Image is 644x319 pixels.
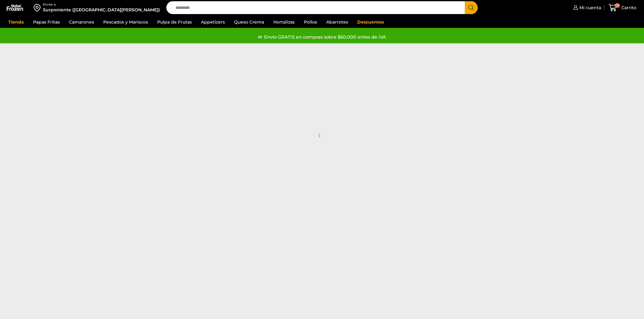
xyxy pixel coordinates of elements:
img: address-field-icon.svg [34,2,43,13]
a: Tienda [5,16,27,28]
a: Queso Crema [231,16,267,28]
a: Mi cuenta [572,2,601,14]
a: Abarrotes [323,16,351,28]
div: Enviar a [43,2,160,7]
a: 105 Carrito [607,1,638,15]
a: Camarones [66,16,97,28]
button: Search button [465,1,478,14]
a: Pollos [301,16,320,28]
a: Papas Fritas [30,16,63,28]
span: Mi cuenta [578,5,601,11]
span: Carrito [620,5,636,11]
a: Descuentos [354,16,387,28]
a: Appetizers [198,16,228,28]
a: Hortalizas [270,16,298,28]
span: 105 [615,3,620,8]
a: Pescados y Mariscos [100,16,151,28]
div: Surponiente ([GEOGRAPHIC_DATA][PERSON_NAME]) [43,7,160,13]
a: Pulpa de Frutas [154,16,195,28]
